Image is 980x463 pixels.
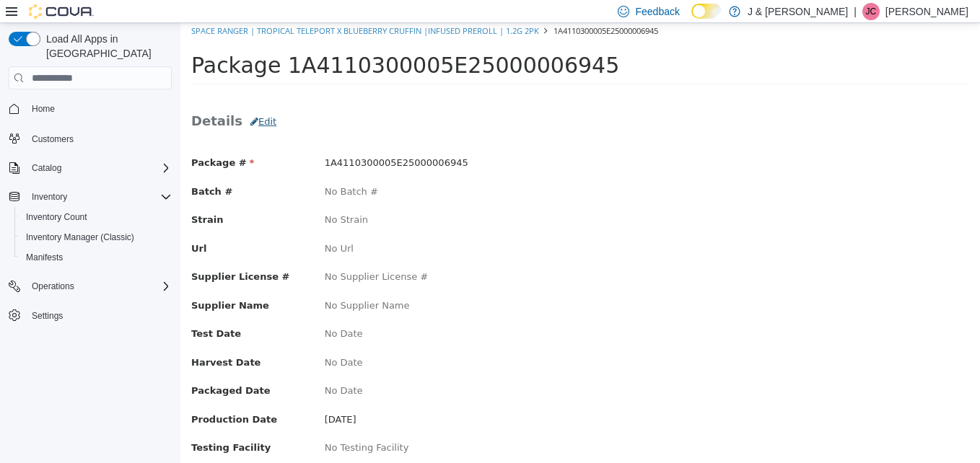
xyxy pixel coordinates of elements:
[20,208,93,226] a: Inventory Count
[14,247,178,268] button: Manifests
[32,281,74,292] span: Operations
[866,3,877,20] span: JC
[62,86,104,112] button: Edit
[20,229,140,246] a: Inventory Manager (Classic)
[3,187,178,207] button: Inventory
[26,100,172,118] span: Home
[885,3,968,20] p: [PERSON_NAME]
[144,334,183,345] span: No Date
[9,92,172,363] nav: Complex example
[26,231,134,243] span: Inventory Manager (Classic)
[373,2,478,13] span: 1A4110300005E25000006945
[144,220,173,231] span: No Url
[3,98,178,119] button: Home
[26,278,172,295] span: Operations
[40,32,172,61] span: Load All Apps in [GEOGRAPHIC_DATA]
[26,252,63,263] span: Manifests
[26,129,172,147] span: Customers
[32,310,63,322] span: Settings
[11,191,43,202] span: Strain
[11,163,52,174] span: Batch #
[32,133,74,145] span: Customers
[26,188,73,206] button: Inventory
[26,278,80,295] button: Operations
[862,3,880,20] div: Jared Cooney
[11,305,61,316] span: Test Date
[748,3,848,20] p: J & [PERSON_NAME]
[11,277,89,288] span: Supplier Name
[11,220,26,231] span: Url
[20,249,69,266] a: Manifests
[32,191,67,203] span: Inventory
[144,134,288,145] span: 1A4110300005E25000006945
[144,362,183,373] span: No Date
[3,158,178,178] button: Catalog
[11,2,359,13] a: Space Ranger | Tropical Teleport x Blueberry Cruffin |Infused Preroll | 1.2g 2pk
[11,90,62,105] span: Details
[691,4,722,19] input: Dark Mode
[3,305,178,326] button: Settings
[144,305,183,316] span: No Date
[144,163,198,174] span: No Batch #
[144,191,188,202] span: No Strain
[635,4,679,19] span: Feedback
[26,159,67,177] button: Catalog
[14,207,178,227] button: Inventory Count
[20,249,172,266] span: Manifests
[144,391,176,402] span: [DATE]
[11,419,90,430] span: Testing Facility
[3,276,178,296] button: Operations
[144,248,248,259] span: No Supplier License #
[20,229,172,246] span: Inventory Manager (Classic)
[32,103,55,115] span: Home
[11,134,74,145] span: Package #
[14,227,178,247] button: Inventory Manager (Classic)
[11,248,109,259] span: Supplier License #
[26,188,172,206] span: Inventory
[29,4,94,19] img: Cova
[26,307,172,325] span: Settings
[20,208,172,226] span: Inventory Count
[11,30,439,55] span: Package 1A4110300005E25000006945
[11,334,80,345] span: Harvest Date
[26,131,79,148] a: Customers
[144,277,229,288] span: No Supplier Name
[691,19,692,19] span: Dark Mode
[26,307,69,325] a: Settings
[26,159,172,177] span: Catalog
[32,162,61,174] span: Catalog
[26,100,61,118] a: Home
[854,3,857,20] p: |
[3,128,178,149] button: Customers
[26,211,87,223] span: Inventory Count
[11,391,97,402] span: Production Date
[11,362,90,373] span: Packaged Date
[144,419,229,430] span: No Testing Facility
